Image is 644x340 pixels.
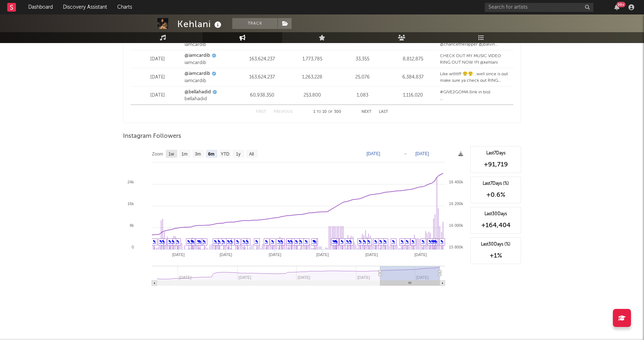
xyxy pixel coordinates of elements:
[440,71,510,84] div: Like wttttff 😤😤...well since is out make sure ya check out RING MUSIC VIDEO with me and @kehlani
[295,239,298,244] a: ✎
[614,4,619,10] button: 99+
[449,201,463,206] text: 16 200k
[287,239,291,244] a: ✎
[132,245,134,249] text: 0
[168,239,171,244] a: ✎
[474,221,517,230] div: +164,404
[340,239,344,244] a: ✎
[365,252,378,257] text: [DATE]
[256,110,266,114] button: First
[289,92,336,99] div: 253,800
[255,239,258,244] a: ✎
[227,239,230,244] a: ✎
[249,152,254,157] text: All
[153,239,156,244] a: ✎
[236,239,239,244] a: ✎
[339,92,386,99] div: 1,083
[307,108,347,116] div: 1 10 300
[305,239,308,244] a: ✎
[390,74,436,81] div: 6,384,837
[421,239,425,244] a: ✎
[379,110,388,114] button: Last
[316,252,329,257] text: [DATE]
[379,239,382,244] a: ✎
[334,239,337,244] a: ✎
[403,151,407,156] text: →
[290,239,293,244] a: ✎
[433,239,436,244] a: ✎
[474,251,517,260] div: +1 %
[406,239,409,244] a: ✎
[474,191,517,199] div: +0.6 %
[269,252,281,257] text: [DATE]
[134,56,181,63] div: [DATE]
[185,95,235,103] div: bellahadid
[232,18,277,29] button: Track
[299,239,302,244] a: ✎
[384,239,387,244] a: ✎
[185,59,235,67] div: iamcardib
[242,239,246,244] a: ✎
[134,74,181,81] div: [DATE]
[289,56,336,63] div: 1,773,785
[130,223,134,228] text: 8k
[203,239,206,244] a: ✎
[339,74,386,81] div: 25,076
[401,239,404,244] a: ✎
[171,239,175,244] a: ✎
[346,239,349,244] a: ✎
[185,89,211,96] a: @bellahadid
[169,152,174,157] text: 1w
[274,110,293,114] button: Previous
[221,152,229,157] text: YTD
[123,132,181,141] span: Instagram Followers
[449,180,463,184] text: 16 400k
[172,252,185,257] text: [DATE]
[239,56,285,63] div: 163,624,237
[190,239,194,244] a: ✎
[431,239,434,244] a: ✎
[185,52,210,59] a: @iamcardib
[271,239,274,244] a: ✎
[265,239,268,244] a: ✎
[187,239,190,244] a: ✎
[415,252,427,257] text: [DATE]
[474,160,517,169] div: +91,719
[195,152,201,157] text: 3m
[289,74,336,81] div: 1,263,228
[392,239,395,244] a: ✎
[214,239,217,244] a: ✎
[617,2,626,7] div: 99 +
[328,110,332,114] span: of
[239,74,285,81] div: 163,624,237
[246,239,249,244] a: ✎
[185,77,235,85] div: iamcardib
[440,89,510,102] div: #GIVE2GOMA (link in bio) On the [DATE] the Nyriagongo volcano erupted, in [GEOGRAPHIC_DATA], [GEO...
[390,92,436,99] div: 1,116,020
[411,239,415,244] a: ✎
[363,239,366,244] a: ✎
[367,151,380,156] text: [DATE]
[449,245,463,249] text: 15 800k
[185,41,235,48] div: iamcardib
[230,239,233,244] a: ✎
[176,239,179,244] a: ✎
[349,239,352,244] a: ✎
[485,3,593,12] input: Search for artists
[474,241,517,248] div: Last 30 Days (%)
[474,180,517,187] div: Last 7 Days (%)
[361,110,372,114] button: Next
[359,239,362,244] a: ✎
[428,239,432,244] a: ✎
[152,152,163,157] text: Zoom
[162,239,165,244] a: ✎
[390,56,436,63] div: 8,812,875
[374,239,377,244] a: ✎
[332,239,335,244] a: ✎
[222,239,225,244] a: ✎
[134,92,181,99] div: [DATE]
[239,92,285,99] div: 60,938,350
[208,152,214,157] text: 6m
[440,53,510,66] div: CHECK OUT MY MUSIC VIDEO RING OUT NOW !Ft @kehlani
[339,56,386,63] div: 33,355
